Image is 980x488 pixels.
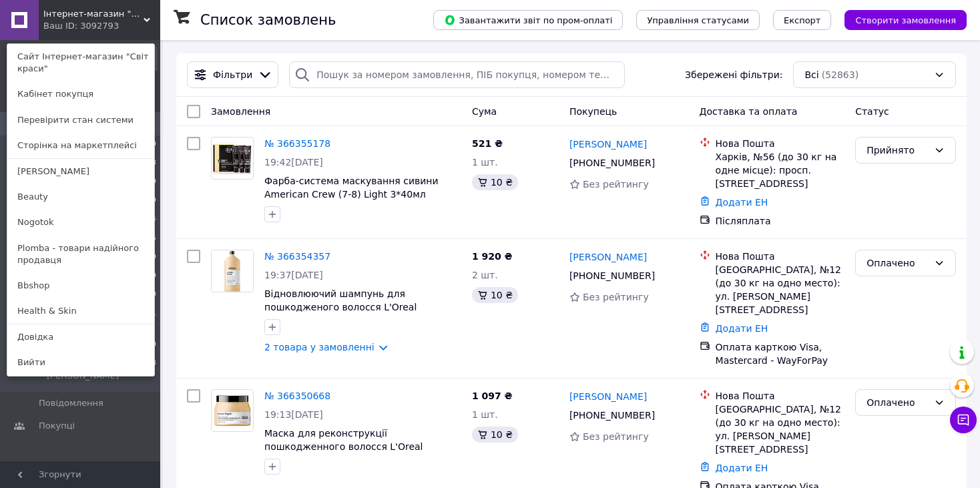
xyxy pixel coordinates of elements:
button: Чат з покупцем [950,407,977,433]
div: 10 ₴ [472,174,518,190]
div: [GEOGRAPHIC_DATA], №12 (до 30 кг на одно место): ул. [PERSON_NAME][STREET_ADDRESS] [716,403,845,456]
a: Створити замовлення [831,14,967,25]
img: Фото товару [212,142,253,175]
span: Покупець [569,106,617,117]
button: Створити замовлення [844,10,967,30]
div: Післяплата [716,214,845,228]
a: Довідка [7,324,154,350]
span: Збережені фільтри: [685,68,782,81]
img: Фото товару [212,390,253,431]
span: 521 ₴ [472,138,503,149]
input: Пошук за номером замовлення, ПІБ покупця, номером телефону, Email, номером накладної [289,61,625,88]
h1: Список замовлень [200,12,336,28]
span: Завантажити звіт по пром-оплаті [444,14,612,26]
span: 1 097 ₴ [472,391,513,401]
a: Beauty [7,184,154,210]
a: Фото товару [211,137,254,180]
a: Bbshop [7,273,154,298]
span: Створити замовлення [855,15,956,25]
span: Без рейтингу [583,431,649,442]
div: Прийнято [867,143,929,158]
span: 19:13[DATE] [264,409,323,420]
span: 2 шт. [472,270,498,280]
a: 2 товара у замовленні [264,342,375,352]
span: Покупці [39,420,75,432]
span: 19:37[DATE] [264,270,323,280]
a: Додати ЕН [716,197,768,208]
span: Повідомлення [39,397,103,409]
span: [PHONE_NUMBER] [569,410,655,421]
a: [PERSON_NAME] [569,138,647,151]
span: Всі [804,68,818,81]
a: Перевірити стан системи [7,107,154,133]
span: [PHONE_NUMBER] [569,158,655,168]
span: [PHONE_NUMBER] [569,270,655,281]
a: Фото товару [211,250,254,292]
span: Експорт [784,15,821,25]
div: Ваш ID: 3092793 [43,20,99,32]
a: Відновлюючий шампунь для пошкодженого волосся L'Oreal Professionnel Absolut Repair Shampoo, 1500мл [264,288,447,339]
div: Оплачено [867,395,929,410]
a: Nogotok [7,210,154,235]
span: Фільтри [213,68,252,81]
a: [PERSON_NAME] [569,250,647,264]
div: Нова Пошта [716,250,845,263]
div: Нова Пошта [716,137,845,150]
span: Без рейтингу [583,179,649,190]
a: Вийти [7,350,154,375]
div: Харків, №56 (до 30 кг на одне місце): просп. [STREET_ADDRESS] [716,150,845,190]
a: [PERSON_NAME] [569,390,647,403]
span: Управління статусами [647,15,749,25]
span: Без рейтингу [583,292,649,302]
div: Оплата карткою Visa, Mastercard - WayForPay [716,340,845,367]
div: Оплачено [867,256,929,270]
div: Нова Пошта [716,389,845,403]
a: [PERSON_NAME] [7,159,154,184]
button: Управління статусами [636,10,760,30]
span: Cума [472,106,497,117]
span: Статус [855,106,889,117]
div: [GEOGRAPHIC_DATA], №12 (до 30 кг на одно место): ул. [PERSON_NAME][STREET_ADDRESS] [716,263,845,316]
span: Доставка та оплата [700,106,798,117]
span: 19:42[DATE] [264,157,323,168]
button: Завантажити звіт по пром-оплаті [433,10,623,30]
a: Маска для реконструкції пошкодженного волосся L'Oreal Professionnel Absolut Repair Protein, 500 мл. [264,428,457,479]
a: Health & Skin [7,298,154,324]
div: 10 ₴ [472,427,518,443]
a: Фото товару [211,389,254,432]
span: (52863) [822,69,859,80]
span: 1 шт. [472,157,498,168]
img: Фото товару [212,250,253,292]
a: Додати ЕН [716,323,768,334]
a: № 366350668 [264,391,330,401]
div: 10 ₴ [472,287,518,303]
a: Кабінет покупця [7,81,154,107]
a: Фарба-система маскування сивини American Crew (7-8) Light 3*40мл [264,176,439,200]
span: 1 920 ₴ [472,251,513,262]
a: Сайт Інтернет-магазин "Світ краси" [7,44,154,81]
span: Замовлення [211,106,270,117]
a: № 366355178 [264,138,330,149]
a: Plomba - товари надійного продавця [7,236,154,273]
span: 1 шт. [472,409,498,420]
button: Експорт [773,10,832,30]
a: № 366354357 [264,251,330,262]
a: Додати ЕН [716,463,768,473]
span: Інтернет-магазин "Світ краси" [43,8,144,20]
a: Сторінка на маркетплейсі [7,133,154,158]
